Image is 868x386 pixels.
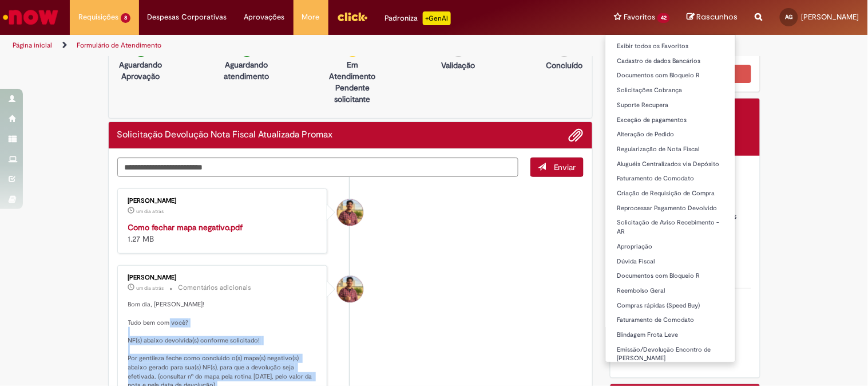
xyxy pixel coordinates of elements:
[137,285,164,292] span: um dia atrás
[128,198,319,204] div: [PERSON_NAME]
[554,162,576,172] span: Enviar
[325,59,381,82] p: Em Atendimento
[606,69,735,82] a: Documentos com Bloqueio R
[1,6,60,29] img: ServiceNow
[606,128,735,141] a: Alteração de Pedido
[606,187,735,200] a: Criação de Requisição de Compra
[117,130,333,140] h2: Solicitação Devolução Nota Fiscal Atualizada Promax Histórico de tíquete
[606,40,735,53] a: Exibir todos os Favoritos
[606,114,735,127] a: Exceção de pagamentos
[624,11,655,23] span: Favoritos
[128,274,319,281] div: [PERSON_NAME]
[606,285,735,297] a: Reembolso Geral
[13,41,52,50] a: Página inicial
[569,128,584,143] button: Adicionar anexos
[337,199,363,226] div: Vitor Jeremias Da Silva
[137,208,164,215] time: 27/08/2025 09:12:17
[606,99,735,112] a: Suporte Recupera
[148,11,227,23] span: Despesas Corporativas
[117,157,519,177] textarea: Digite sua mensagem aqui...
[113,59,169,82] p: Aguardando Aprovação
[606,158,735,171] a: Aluguéis Centralizados via Depósito
[802,12,859,22] span: [PERSON_NAME]
[325,82,381,105] p: Pendente solicitante
[606,216,735,238] a: Solicitação de Aviso Recebimento - AR
[244,11,285,23] span: Aprovações
[606,344,735,365] a: Emissão/Devolução Encontro de [PERSON_NAME]
[530,157,584,177] button: Enviar
[786,13,793,21] span: AG
[697,11,738,22] span: Rascunhos
[606,84,735,97] a: Solicitações Cobrança
[9,35,570,56] ul: Trilhas de página
[606,241,735,253] a: Apropriação
[606,270,735,282] a: Documentos com Bloqueio R
[302,11,320,23] span: More
[606,143,735,156] a: Regularização de Nota Fiscal
[77,41,161,50] a: Formulário de Atendimento
[606,172,735,185] a: Faturamento de Comodato
[128,222,319,245] div: 1.27 MB
[657,13,670,23] span: 42
[179,283,252,293] small: Comentários adicionais
[337,8,368,25] img: click_logo_yellow_360x200.png
[337,276,363,302] div: Vitor Jeremias Da Silva
[546,60,582,71] p: Concluído
[606,300,735,312] a: Compras rápidas (Speed Buy)
[78,11,118,23] span: Requisições
[423,11,451,25] p: +GenAi
[606,329,735,341] a: Blindagem Frota Leve
[687,12,738,23] a: Rascunhos
[606,255,735,268] a: Dúvida Fiscal
[442,60,475,71] p: Validação
[121,13,130,23] span: 8
[606,55,735,68] a: Cadastro de dados Bancários
[137,208,164,215] span: um dia atrás
[606,202,735,215] a: Reprocessar Pagamento Devolvido
[219,59,275,82] p: Aguardando atendimento
[605,34,736,363] ul: Favoritos
[385,11,451,25] div: Padroniza
[128,222,243,233] a: Como fechar mapa negativo.pdf
[606,314,735,326] a: Faturamento de Comodato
